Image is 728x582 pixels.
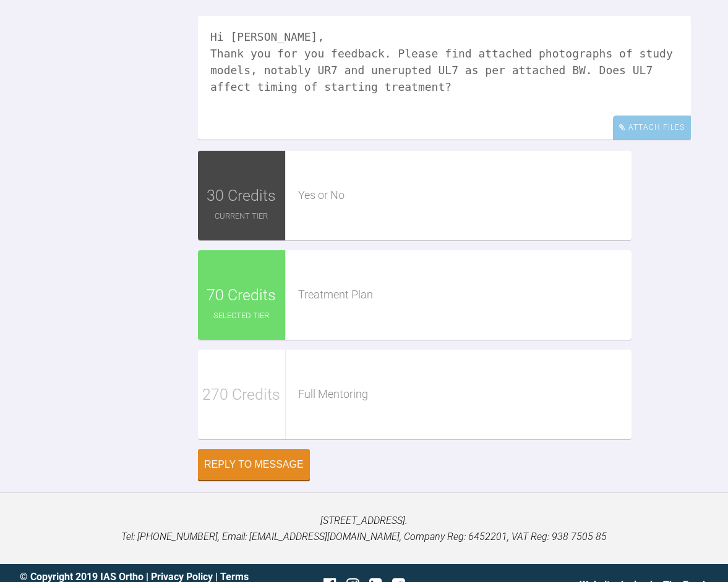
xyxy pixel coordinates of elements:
textarea: Hi [PERSON_NAME], Thank you for you feedback. Please find attached photographs of study models, n... [198,16,691,140]
div: Full Mentoring [298,386,632,403]
div: Reply to Message [204,459,304,470]
button: Reply to Message [198,449,310,480]
p: [STREET_ADDRESS]. Tel: [PHONE_NUMBER], Email: [EMAIL_ADDRESS][DOMAIN_NAME], Company Reg: 6452201,... [20,513,708,544]
span: 270 Credits [202,382,280,407]
div: Attach Files [613,116,691,140]
span: 30 Credits [207,183,276,208]
span: 70 Credits [207,283,276,308]
div: Yes or No [298,187,632,205]
div: Treatment Plan [298,286,632,304]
